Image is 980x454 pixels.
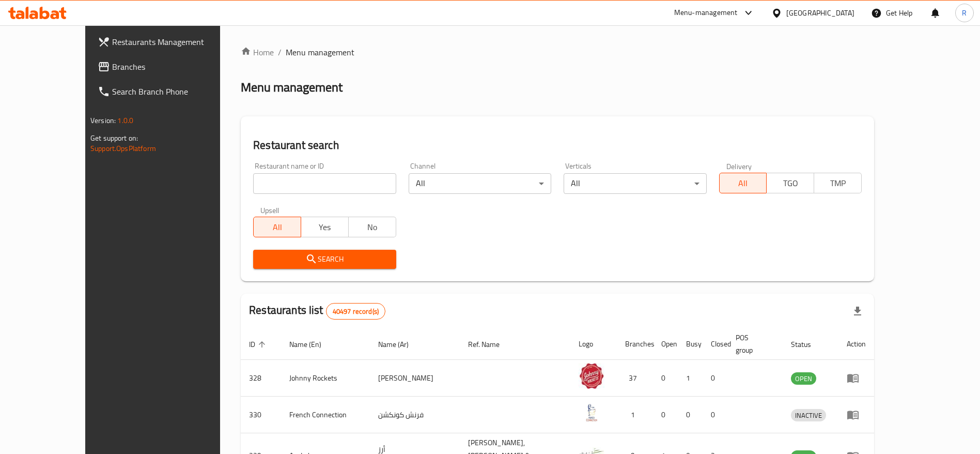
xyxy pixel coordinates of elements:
span: 40497 record(s) [326,307,385,316]
span: Search Branch Phone [112,85,241,98]
td: Johnny Rockets [281,360,370,397]
span: All [258,220,297,235]
td: 0 [653,397,678,433]
th: Branches [617,328,653,360]
div: Total records count [326,303,385,320]
span: R [962,7,967,19]
a: Search Branch Phone [89,79,249,104]
li: / [278,46,282,58]
label: Upsell [260,206,279,214]
div: All [409,173,551,194]
div: OPEN [791,372,816,385]
td: French Connection [281,397,370,433]
div: Menu-management [674,7,738,19]
button: No [348,217,396,237]
button: All [719,173,767,193]
nav: breadcrumb [241,46,874,58]
a: Support.OpsPlatform [90,142,156,155]
span: Yes [305,220,345,235]
span: TMP [818,176,858,191]
div: Menu [847,408,866,421]
td: 1 [678,360,703,397]
button: TMP [814,173,862,193]
span: TGO [771,176,810,191]
span: 1.0.0 [117,114,133,127]
td: 328 [241,360,281,397]
div: Menu [847,372,866,384]
span: Ref. Name [468,338,513,351]
td: 0 [678,397,703,433]
th: Open [653,328,678,360]
span: No [353,220,392,235]
div: [GEOGRAPHIC_DATA] [786,7,854,19]
button: Yes [301,217,349,237]
h2: Restaurant search [253,138,862,153]
div: INACTIVE [791,409,826,421]
th: Logo [570,328,617,360]
td: 0 [653,360,678,397]
td: [PERSON_NAME] [370,360,460,397]
button: All [253,217,301,237]
a: Branches [89,54,249,79]
h2: Restaurants list [249,302,385,320]
button: TGO [766,173,814,193]
a: Restaurants Management [89,29,249,54]
span: Name (En) [289,338,335,351]
span: INACTIVE [791,410,826,421]
span: Get support on: [90,131,138,145]
a: Home [241,46,274,58]
label: Delivery [726,162,752,170]
th: Action [838,328,874,360]
span: POS group [736,331,770,356]
span: Menu management [286,46,354,58]
td: 330 [241,397,281,433]
span: Branches [112,60,241,73]
span: Version: [90,114,116,127]
div: Export file [845,299,870,324]
input: Search for restaurant name or ID.. [253,173,396,194]
th: Busy [678,328,703,360]
span: Search [261,253,387,266]
img: Johnny Rockets [579,363,604,389]
span: Name (Ar) [378,338,422,351]
td: 0 [703,360,727,397]
h2: Menu management [241,79,343,96]
div: All [564,173,706,194]
span: Restaurants Management [112,36,241,48]
span: Status [791,338,825,351]
td: فرنش كونكشن [370,397,460,433]
td: 0 [703,397,727,433]
th: Closed [703,328,727,360]
td: 37 [617,360,653,397]
img: French Connection [579,400,604,426]
span: OPEN [791,373,816,385]
button: Search [253,250,396,269]
span: ID [249,338,269,351]
span: All [724,176,763,191]
td: 1 [617,397,653,433]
